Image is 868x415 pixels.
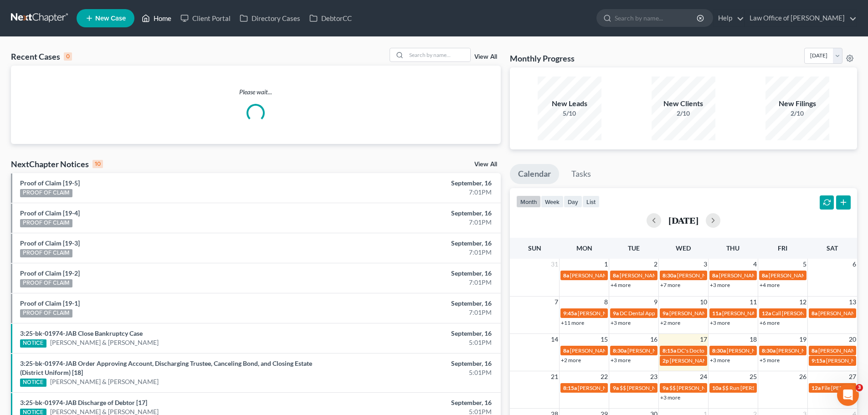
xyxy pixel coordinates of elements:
[582,195,600,208] button: list
[760,282,780,288] a: +4 more
[699,297,708,307] span: 10
[550,371,559,382] span: 21
[20,209,80,217] a: Proof of Claim [19-4]
[628,244,640,252] span: Tue
[340,218,492,227] div: 7:01PM
[652,109,715,118] div: 2/10
[340,209,492,218] div: September, 16
[340,299,492,308] div: September, 16
[760,357,780,364] a: +5 more
[510,164,559,184] a: Calendar
[20,239,80,247] a: Proof of Claim [19-3]
[563,164,599,184] a: Tasks
[660,319,680,326] a: +2 more
[20,299,80,307] a: Proof of Claim [19-1]
[812,310,817,317] span: 8a
[712,347,726,354] span: 8:30a
[600,371,609,382] span: 22
[92,160,103,168] div: 10
[749,334,758,345] span: 18
[818,347,861,354] span: [PERSON_NAME]
[561,319,584,326] a: +11 more
[714,10,744,26] a: Help
[340,329,492,338] div: September, 16
[812,347,817,354] span: 8a
[578,384,713,391] span: [PERSON_NAME] [EMAIL_ADDRESS][DOMAIN_NAME]
[710,357,730,364] a: +3 more
[726,244,740,252] span: Thu
[541,195,564,208] button: week
[611,319,631,326] a: +3 more
[663,310,668,317] span: 9a
[798,297,807,307] span: 12
[765,109,829,118] div: 2/10
[837,384,859,406] iframe: Intercom live chat
[676,244,691,252] span: Wed
[578,310,663,317] span: [PERSON_NAME] coming in for 341
[798,334,807,345] span: 19
[677,272,817,279] span: [PERSON_NAME] & [PERSON_NAME] [PHONE_NUMBER]
[649,371,658,382] span: 23
[852,259,857,270] span: 6
[510,53,575,64] h3: Monthly Progress
[20,359,312,376] a: 3:25-bk-01974-JAB Order Approving Account, Discharging Trustee, Canceling Bond, and Closing Estat...
[11,51,72,62] div: Recent Cases
[538,98,601,109] div: New Leads
[798,371,807,382] span: 26
[613,347,627,354] span: 8:30a
[528,244,541,252] span: Sun
[615,10,698,26] input: Search by name...
[50,377,159,386] a: [PERSON_NAME] & [PERSON_NAME]
[563,347,569,354] span: 8a
[613,310,619,317] span: 9a
[50,338,159,347] a: [PERSON_NAME] & [PERSON_NAME]
[620,384,703,391] span: $$ [PERSON_NAME] last payment?
[677,347,763,354] span: DC's Doctors Appt - Annual Physical
[762,272,768,279] span: 8a
[722,384,819,391] span: $$ Run [PERSON_NAME] payment $400
[20,329,143,337] a: 3:25-bk-01974-JAB Close Bankruptcy Case
[699,371,708,382] span: 24
[760,319,780,326] a: +6 more
[137,10,176,26] a: Home
[613,272,619,279] span: 8a
[802,259,807,270] span: 5
[340,368,492,377] div: 5:01PM
[340,398,492,407] div: September, 16
[749,371,758,382] span: 25
[235,10,305,26] a: Directory Cases
[663,384,668,391] span: 9a
[613,384,619,391] span: 9a
[20,399,147,406] a: 3:25-bk-01974-JAB Discharge of Debtor [17]
[778,244,787,252] span: Fri
[719,272,811,279] span: [PERSON_NAME] [PHONE_NUMBER]
[95,15,126,22] span: New Case
[603,259,609,270] span: 1
[856,384,863,391] span: 3
[340,248,492,257] div: 7:01PM
[710,282,730,288] a: +3 more
[20,189,72,197] div: PROOF OF CLAIM
[538,109,601,118] div: 5/10
[576,244,592,252] span: Mon
[20,269,80,277] a: Proof of Claim [19-2]
[554,297,559,307] span: 7
[745,10,857,26] a: Law Office of [PERSON_NAME]
[663,272,676,279] span: 8:30a
[564,195,582,208] button: day
[64,52,72,61] div: 0
[550,334,559,345] span: 14
[663,347,676,354] span: 8:15a
[603,297,609,307] span: 8
[712,384,721,391] span: 10a
[712,272,718,279] span: 8a
[670,357,805,364] span: [PERSON_NAME] [EMAIL_ADDRESS][DOMAIN_NAME]
[818,310,868,317] span: [PERSON_NAME]???
[20,339,46,348] div: NOTICE
[563,384,577,391] span: 8:15a
[668,215,699,225] h2: [DATE]
[812,357,825,364] span: 9:15a
[762,347,776,354] span: 8:30a
[570,347,662,354] span: [PERSON_NAME] [PHONE_NUMBER]
[848,334,857,345] span: 20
